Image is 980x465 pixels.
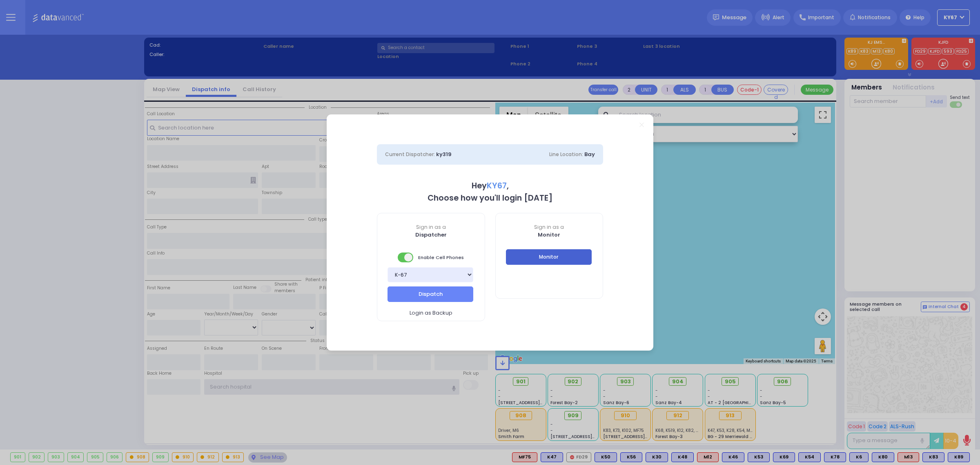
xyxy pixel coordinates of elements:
[584,150,595,158] span: Bay
[472,180,509,191] b: Hey ,
[487,180,507,191] span: KY67
[410,309,452,317] span: Login as Backup
[388,286,473,302] button: Dispatch
[436,150,452,158] span: ky319
[415,231,447,239] b: Dispatcher
[538,231,560,239] b: Monitor
[496,224,603,231] span: Sign in as a
[428,192,552,203] b: Choose how you'll login [DATE]
[398,252,464,263] span: Enable Cell Phones
[639,123,644,127] a: Close
[385,151,435,158] span: Current Dispatcher:
[506,249,592,265] button: Monitor
[549,151,583,158] span: Line Location:
[377,224,485,231] span: Sign in as a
